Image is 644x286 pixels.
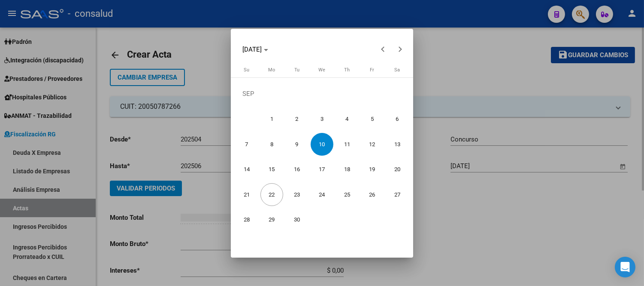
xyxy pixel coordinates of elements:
span: 4 [336,108,359,130]
button: September 14, 2025 [234,157,260,182]
span: 20 [386,158,409,181]
span: 14 [236,158,258,181]
button: September 21, 2025 [234,182,260,207]
span: 6 [386,108,409,130]
span: 2 [286,108,308,130]
button: September 7, 2025 [234,132,260,157]
span: 27 [386,183,409,206]
span: 16 [286,158,308,181]
button: Choose month and year [239,42,272,57]
span: Su [244,67,249,73]
button: September 20, 2025 [385,157,410,182]
button: September 22, 2025 [259,182,284,207]
span: 13 [386,133,409,156]
span: 22 [260,183,283,206]
button: September 23, 2025 [284,182,310,207]
button: September 18, 2025 [335,157,360,182]
span: 7 [236,133,258,156]
span: 30 [286,208,308,231]
button: September 4, 2025 [335,106,360,132]
span: 19 [361,158,384,181]
button: September 29, 2025 [259,207,284,232]
td: SEP [234,81,410,107]
button: September 13, 2025 [385,132,410,157]
span: Fr [370,67,374,73]
button: September 16, 2025 [284,157,310,182]
span: 5 [361,108,384,130]
span: 18 [336,158,359,181]
span: 28 [236,208,258,231]
button: September 25, 2025 [335,182,360,207]
button: September 12, 2025 [360,132,385,157]
button: September 30, 2025 [284,207,310,232]
span: 26 [361,183,384,206]
span: 1 [260,108,283,130]
span: We [318,67,325,73]
span: 9 [286,133,308,156]
span: [DATE] [242,46,262,53]
span: Sa [395,67,400,73]
button: September 5, 2025 [360,106,385,132]
button: September 24, 2025 [309,182,335,207]
button: September 11, 2025 [335,132,360,157]
span: 11 [336,133,359,156]
button: September 10, 2025 [309,132,335,157]
button: September 28, 2025 [234,207,260,232]
span: 21 [236,183,258,206]
button: September 27, 2025 [385,182,410,207]
button: September 19, 2025 [360,157,385,182]
span: 10 [311,133,333,156]
button: September 3, 2025 [309,106,335,132]
span: Th [344,67,350,73]
button: Previous month [374,41,391,58]
button: September 15, 2025 [259,157,284,182]
span: 29 [260,208,283,231]
span: 15 [260,158,283,181]
button: Next month [391,41,408,58]
span: 8 [260,133,283,156]
button: September 9, 2025 [284,132,310,157]
div: Open Intercom Messenger [615,257,635,277]
button: September 1, 2025 [259,106,284,132]
span: 23 [286,183,308,206]
span: 12 [361,133,384,156]
span: 24 [311,183,333,206]
button: September 17, 2025 [309,157,335,182]
button: September 26, 2025 [360,182,385,207]
span: Mo [268,67,275,73]
span: Tu [294,67,299,73]
button: September 6, 2025 [385,106,410,132]
button: September 8, 2025 [259,132,284,157]
span: 3 [311,108,333,130]
span: 25 [336,183,359,206]
span: 17 [311,158,333,181]
button: September 2, 2025 [284,106,310,132]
